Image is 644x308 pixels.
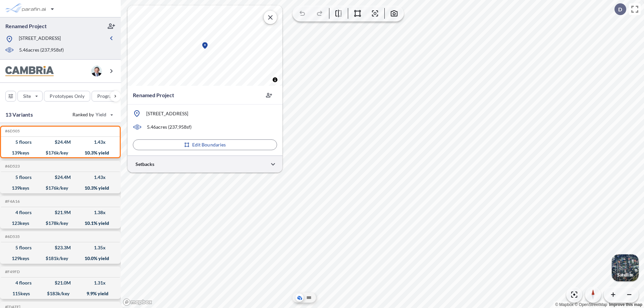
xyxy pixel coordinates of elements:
[97,93,116,100] p: Program
[4,129,20,133] h5: Click to copy the code
[5,66,54,76] img: BrandImage
[5,111,33,119] p: 13 Variants
[609,302,642,307] a: Improve this map
[50,93,85,100] p: Prototypes Only
[273,76,277,83] span: Toggle attribution
[96,111,107,118] span: Yield
[612,254,639,281] button: Switcher ImageSatellite
[305,294,313,302] button: Site Plan
[91,66,102,76] img: user logo
[44,91,90,102] button: Prototypes Only
[617,272,633,278] p: Satellite
[4,164,20,169] h5: Click to copy the code
[19,35,61,43] p: [STREET_ADDRESS]
[133,91,174,99] p: Renamed Project
[23,93,31,100] p: Site
[4,199,20,204] h5: Click to copy the code
[147,124,192,130] p: 5.46 acres ( 237,958 sf)
[5,22,47,30] p: Renamed Project
[19,47,64,54] p: 5.46 acres ( 237,958 sf)
[201,42,209,50] div: Map marker
[67,109,117,120] button: Ranked by Yield
[146,110,188,117] p: [STREET_ADDRESS]
[4,234,20,239] h5: Click to copy the code
[575,302,607,307] a: OpenStreetMap
[618,6,622,12] p: D
[92,91,128,102] button: Program
[555,302,574,307] a: Mapbox
[192,141,226,148] p: Edit Boundaries
[133,139,277,150] button: Edit Boundaries
[123,298,152,306] a: Mapbox homepage
[17,91,43,102] button: Site
[127,5,282,86] canvas: Map
[271,76,279,84] button: Toggle attribution
[612,254,639,281] img: Switcher Image
[296,294,304,302] button: Aerial View
[4,269,20,274] h5: Click to copy the code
